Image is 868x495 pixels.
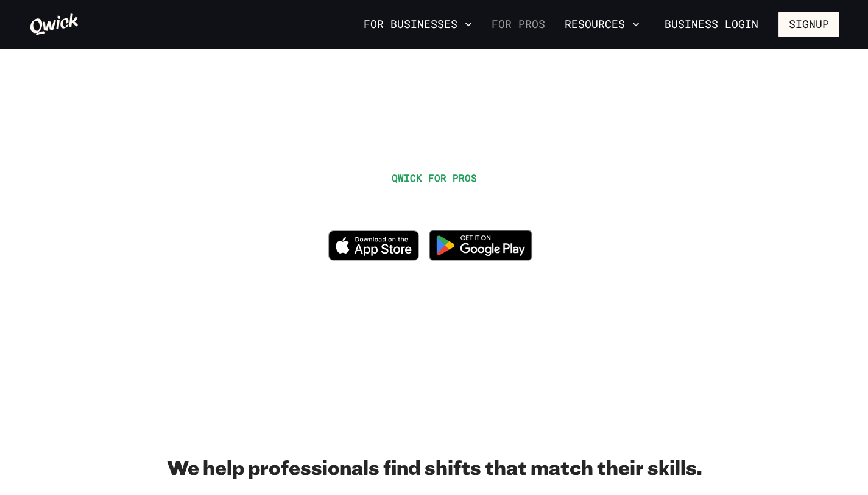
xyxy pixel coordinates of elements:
a: For Pros [487,14,550,35]
a: Business Login [654,12,769,37]
span: QWICK FOR PROS [392,171,477,184]
button: Signup [778,12,839,37]
h1: WORK IN HOSPITALITY, WHENEVER YOU WANT. [163,190,705,218]
button: Resources [560,14,644,35]
button: For Businesses [359,14,477,35]
h2: We help professionals find shifts that match their skills. [29,455,839,479]
a: Download on the App Store [328,251,420,263]
img: Get it on Google Play [422,223,540,268]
